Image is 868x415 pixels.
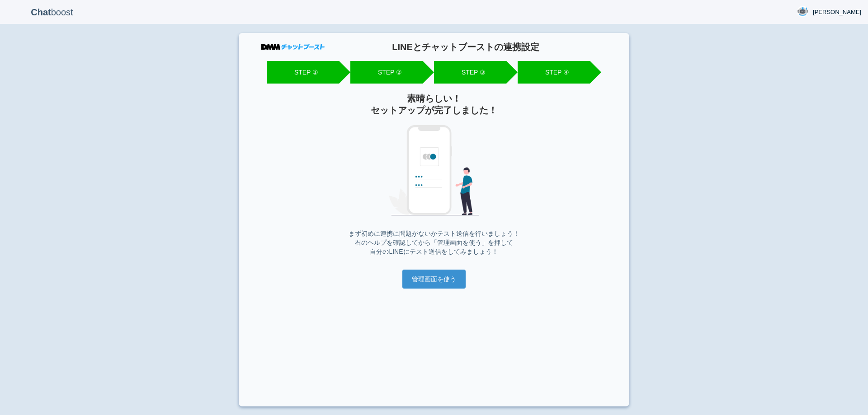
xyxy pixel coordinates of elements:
[518,61,590,84] li: STEP ④
[261,229,607,256] p: まず初めに連携に問題がないかテスト送信を行いましょう！ 右のヘルプを確認してから「管理画面を使う」を押して 自分のLINEにテスト送信をしてみましょう！
[267,61,339,84] li: STEP ①
[813,8,861,17] span: [PERSON_NAME]
[402,270,466,289] input: 管理画面を使う
[350,61,423,84] li: STEP ②
[261,93,607,116] h2: 素晴らしい！ セットアップが完了しました！
[261,44,325,50] img: DMMチャットブースト
[7,1,97,23] p: boost
[325,42,607,52] h1: LINEとチャットブーストの連携設定
[797,6,808,17] img: User Image
[389,125,479,215] img: 完了画面
[31,7,51,17] b: Chat
[434,61,506,84] li: STEP ③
